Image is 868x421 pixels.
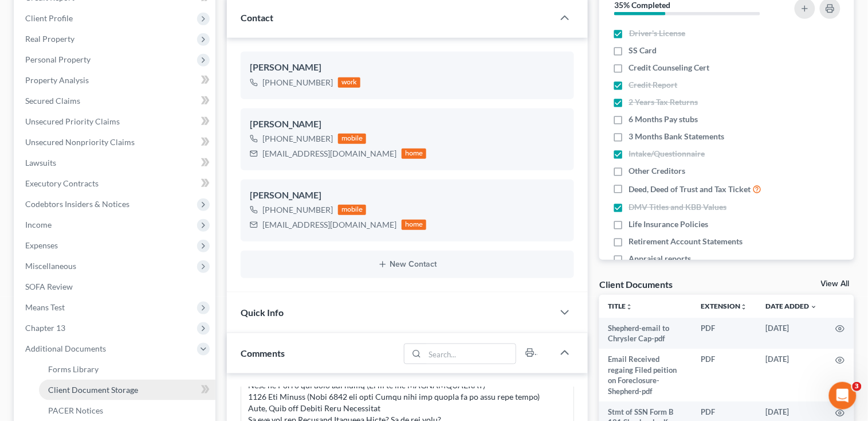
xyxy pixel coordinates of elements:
span: Unsecured Nonpriority Claims [25,137,135,147]
div: [EMAIL_ADDRESS][DOMAIN_NAME] [262,148,397,159]
span: Other Creditors [629,165,686,177]
span: Deed, Deed of Trust and Tax Ticket [629,184,751,195]
div: home [402,220,427,230]
div: home [402,149,427,159]
iframe: Intercom live chat [829,382,857,410]
span: Lawsuits [25,158,56,167]
span: Client Profile [25,13,73,23]
span: Additional Documents [25,344,106,353]
a: View All [821,280,850,288]
span: Forms Library [48,364,99,374]
span: Income [25,220,52,229]
div: [PHONE_NUMBER] [262,77,333,88]
td: [DATE] [757,349,827,401]
span: DMV Titles and KBB Values [629,201,727,213]
div: [PHONE_NUMBER] [262,204,333,216]
span: 3 Months Bank Statements [629,131,725,142]
span: Retirement Account Statements [629,236,743,247]
i: expand_more [811,303,818,310]
i: unfold_more [741,303,748,310]
span: 2 Years Tax Returns [629,96,698,108]
div: mobile [338,134,367,144]
div: [PERSON_NAME] [250,118,565,131]
span: Miscellaneous [25,261,76,271]
a: Secured Claims [16,91,215,111]
span: Credit Report [629,79,678,91]
span: Secured Claims [25,96,80,106]
span: Intake/Questionnaire [629,148,705,159]
td: PDF [692,318,757,349]
span: Appraisal reports [629,253,692,264]
a: Executory Contracts [16,173,215,194]
i: unfold_more [626,303,633,310]
span: Codebtors Insiders & Notices [25,199,129,209]
a: Property Analysis [16,70,215,91]
div: [EMAIL_ADDRESS][DOMAIN_NAME] [262,219,397,231]
span: Personal Property [25,54,91,64]
span: Client Document Storage [48,385,138,395]
span: Means Test [25,302,65,312]
div: Client Documents [599,278,673,290]
span: Quick Info [241,307,284,318]
span: Contact [241,12,273,23]
div: work [338,77,361,88]
div: [PHONE_NUMBER] [262,133,333,145]
a: Titleunfold_more [608,302,633,310]
span: Life Insurance Policies [629,219,709,230]
span: Expenses [25,240,58,250]
span: Driver's License [629,28,685,39]
a: Lawsuits [16,153,215,173]
a: Date Added expand_more [766,302,818,310]
div: [PERSON_NAME] [250,61,565,75]
span: Property Analysis [25,75,89,85]
span: Executory Contracts [25,178,99,188]
td: [DATE] [757,318,827,349]
a: Extensionunfold_more [701,302,748,310]
a: PACER Notices [39,400,215,421]
span: 3 [853,382,862,391]
span: SS Card [629,45,657,56]
span: Comments [241,348,285,358]
a: Client Document Storage [39,380,215,400]
button: New Contact [250,260,565,269]
a: SOFA Review [16,276,215,297]
span: 6 Months Pay stubs [629,114,698,125]
span: PACER Notices [48,406,103,415]
span: Real Property [25,34,74,44]
span: Credit Counseling Cert [629,62,710,73]
a: Unsecured Priority Claims [16,111,215,132]
div: [PERSON_NAME] [250,189,565,202]
span: Chapter 13 [25,323,65,333]
td: Shepherd-email to Chrysler Cap-pdf [599,318,692,349]
td: Email Received regaing Filed peition on Foreclosure-Shepherd-pdf [599,349,692,401]
span: Unsecured Priority Claims [25,116,120,126]
td: PDF [692,349,757,401]
div: mobile [338,205,367,215]
a: Forms Library [39,359,215,380]
a: Unsecured Nonpriority Claims [16,132,215,153]
input: Search... [425,344,516,364]
span: SOFA Review [25,282,73,291]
